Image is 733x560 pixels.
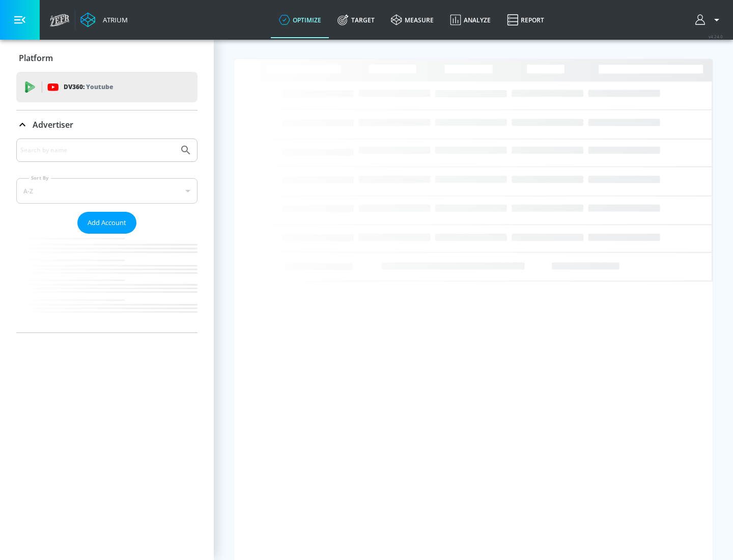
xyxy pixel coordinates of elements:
nav: list of Advertiser [16,234,198,332]
div: DV360: Youtube [16,72,198,102]
div: Advertiser [16,110,198,139]
div: Atrium [99,15,128,24]
a: measure [383,2,442,38]
p: Advertiser [33,119,73,130]
span: Add Account [88,217,126,229]
span: v 4.24.0 [709,34,723,39]
p: DV360: [64,81,113,93]
input: Search by name [20,144,175,157]
a: optimize [271,2,329,38]
a: Target [329,2,383,38]
a: Atrium [80,12,128,27]
div: A-Z [16,178,198,204]
div: Platform [16,44,198,72]
a: Analyze [442,2,499,38]
p: Platform [19,52,53,64]
label: Sort By [29,175,51,181]
button: Add Account [77,212,136,234]
a: Report [499,2,552,38]
div: Advertiser [16,138,198,332]
p: Youtube [86,81,113,92]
